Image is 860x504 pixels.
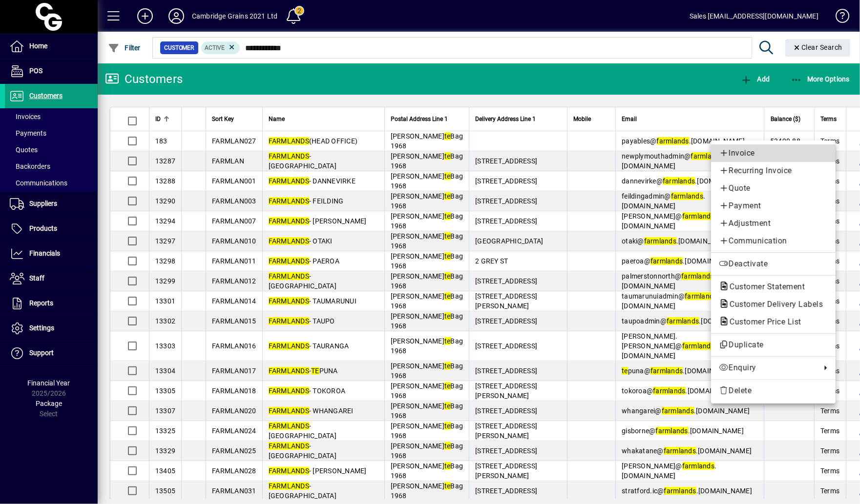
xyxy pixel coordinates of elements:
span: Enquiry [719,362,816,374]
span: Recurring Invoice [719,165,828,177]
span: Adjustment [719,218,828,229]
span: Delete [719,385,828,397]
span: Communication [719,235,828,247]
span: Duplicate [719,339,828,351]
span: Invoice [719,147,828,159]
button: Deactivate customer [711,255,836,273]
span: Payment [719,200,828,212]
span: Customer Statement [719,282,810,291]
span: Deactivate [719,258,828,270]
span: Quote [719,182,828,194]
span: Customer Price List [719,317,806,326]
span: Customer Delivery Labels [719,300,828,309]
